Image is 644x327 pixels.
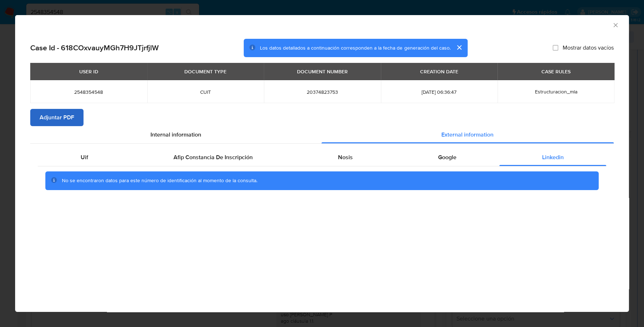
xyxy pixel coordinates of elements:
div: Detailed info [30,126,614,143]
span: Google [438,153,456,161]
span: Adjuntar PDF [40,110,74,125]
h2: Case Id - 618COxvauyMGh7H9JTjrfjlW [30,43,159,52]
span: Internal information [150,130,201,139]
input: Mostrar datos vacíos [553,45,558,51]
div: CASE RULES [537,65,575,78]
div: Detailed external info [38,149,606,166]
div: CREATION DATE [416,65,463,78]
button: cerrar [450,39,468,56]
span: CUIT [156,89,256,95]
div: DOCUMENT TYPE [180,65,231,78]
div: USER ID [75,65,103,78]
span: No se encontraron datos para este número de identificación al momento de la consulta. [62,177,257,184]
button: Adjuntar PDF [30,109,84,126]
span: Linkedin [542,153,563,161]
span: 2548354548 [39,89,139,95]
div: DOCUMENT NUMBER [293,65,352,78]
span: Afip Constancia De Inscripción [174,153,253,161]
button: Cerrar ventana [612,22,618,28]
div: closure-recommendation-modal [15,15,629,312]
span: Los datos detallados a continuación corresponden a la fecha de generación del caso. [260,44,450,51]
span: Nosis [338,153,353,161]
span: 20374823753 [273,89,372,95]
span: Uif [81,153,88,161]
span: Mostrar datos vacíos [563,44,614,51]
span: Estructuracion_mla [535,88,577,95]
span: External information [441,130,494,139]
span: [DATE] 06:36:47 [389,89,489,95]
